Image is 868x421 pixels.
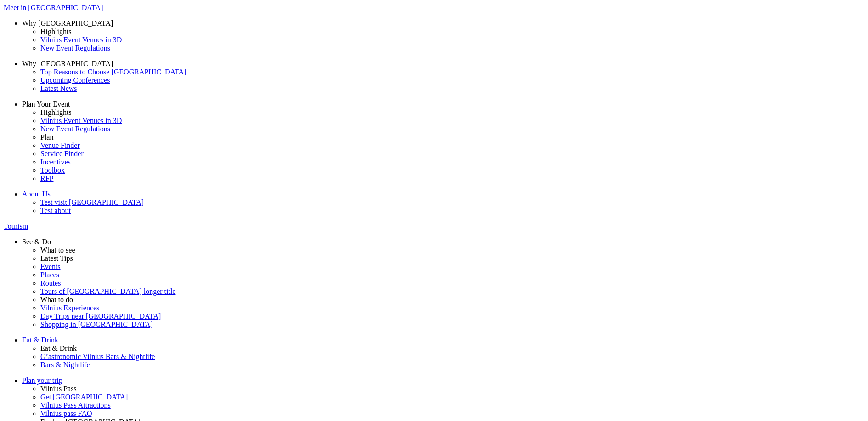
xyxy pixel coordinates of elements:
a: Eat & Drink [22,336,864,344]
a: About Us [22,190,864,198]
span: Tours of [GEOGRAPHIC_DATA] longer title [40,287,175,295]
span: Vilnius Event Venues in 3D [40,36,122,44]
span: G’astronomic Vilnius Bars & Nightlife [40,353,155,360]
span: New Event Regulations [40,125,110,133]
a: RFP [40,174,864,183]
span: What to do [40,296,73,303]
a: Tourism [4,222,864,230]
span: Latest Tips [40,254,73,262]
a: Vilnius Experiences [40,304,864,312]
a: G’astronomic Vilnius Bars & Nightlife [40,353,864,361]
a: Vilnius Event Venues in 3D [40,36,864,44]
span: Vilnius pass FAQ [40,410,92,417]
span: About Us [22,190,51,198]
a: Tours of [GEOGRAPHIC_DATA] longer title [40,287,864,296]
a: Shopping in [GEOGRAPHIC_DATA] [40,320,864,329]
a: Places [40,271,864,279]
span: Get [GEOGRAPHIC_DATA] [40,393,128,401]
a: Service Finder [40,150,864,158]
a: Venue Finder [40,141,864,150]
span: Routes [40,279,61,287]
span: Service Finder [40,150,84,157]
a: Vilnius Pass Attractions [40,401,864,410]
span: Tourism [4,222,28,230]
span: Incentives [40,158,71,166]
a: Vilnius Event Venues in 3D [40,117,864,125]
span: Bars & Nightlife [40,361,90,369]
a: Routes [40,279,864,287]
span: Highlights [40,28,72,35]
span: Why [GEOGRAPHIC_DATA] [22,19,113,27]
span: What to see [40,246,75,254]
a: Get [GEOGRAPHIC_DATA] [40,393,864,401]
a: Meet in [GEOGRAPHIC_DATA] [4,4,864,12]
a: New Event Regulations [40,44,864,52]
span: RFP [40,174,53,182]
span: Vilnius Pass Attractions [40,401,111,409]
a: Test visit [GEOGRAPHIC_DATA] [40,198,864,207]
span: Highlights [40,108,72,116]
a: Vilnius pass FAQ [40,410,864,418]
span: Places [40,271,59,279]
span: Plan [40,133,53,141]
span: Vilnius Event Venues in 3D [40,117,122,124]
span: Day Trips near [GEOGRAPHIC_DATA] [40,312,161,320]
span: See & Do [22,238,51,246]
a: Day Trips near [GEOGRAPHIC_DATA] [40,312,864,320]
span: Vilnius Pass [40,385,77,393]
a: Events [40,263,864,271]
span: Eat & Drink [40,344,77,352]
a: Bars & Nightlife [40,361,864,369]
span: Meet in [GEOGRAPHIC_DATA] [4,4,103,11]
a: Test about [40,207,864,215]
a: New Event Regulations [40,125,864,133]
span: Plan your trip [22,376,62,384]
span: Events [40,263,61,270]
a: Latest News [40,84,864,93]
span: Vilnius Experiences [40,304,99,312]
a: Incentives [40,158,864,166]
span: Why [GEOGRAPHIC_DATA] [22,60,113,67]
a: Plan your trip [22,376,864,385]
span: Eat & Drink [22,336,58,344]
a: Upcoming Conferences [40,76,864,84]
span: Venue Finder [40,141,80,149]
span: New Event Regulations [40,44,110,52]
a: Toolbox [40,166,864,174]
span: Plan Your Event [22,100,70,108]
a: Top Reasons to Choose [GEOGRAPHIC_DATA] [40,68,864,76]
span: Shopping in [GEOGRAPHIC_DATA] [40,320,153,328]
span: Toolbox [40,166,65,174]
